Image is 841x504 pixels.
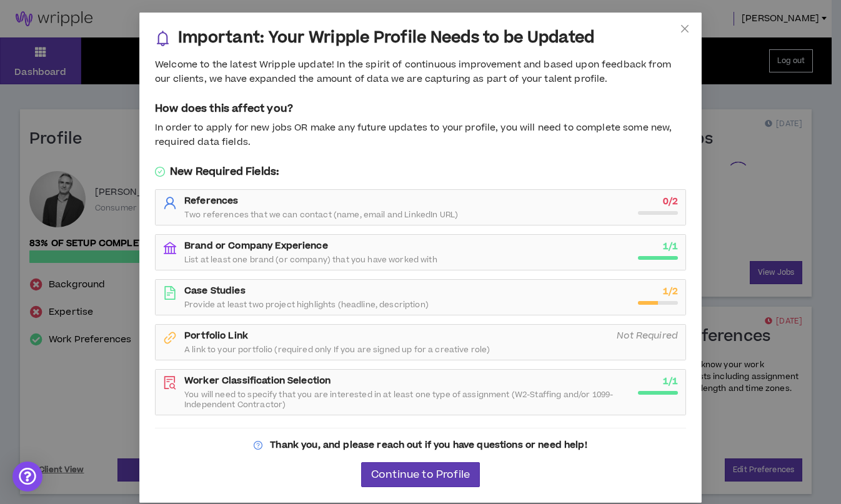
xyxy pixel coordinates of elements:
[371,469,470,481] span: Continue to Profile
[361,462,480,487] button: Continue to Profile
[184,345,490,355] span: A link to your portfolio (required only If you are signed up for a creative role)
[254,441,262,450] span: question-circle
[270,438,587,452] strong: Thank you, and please reach out if you have questions or need help!
[155,164,686,179] h5: New Required Fields:
[663,285,678,298] strong: 1 / 2
[184,284,246,297] strong: Case Studies
[163,376,177,390] span: file-search
[663,240,678,253] strong: 1 / 1
[617,329,678,342] i: Not Required
[163,196,177,210] span: user
[178,28,594,48] h3: Important: Your Wripple Profile Needs to be Updated
[184,329,248,342] strong: Portfolio Link
[155,121,686,149] div: In order to apply for new jobs OR make any future updates to your profile, you will need to compl...
[155,58,686,86] div: Welcome to the latest Wripple update! In the spirit of continuous improvement and based upon feed...
[668,12,702,46] button: Close
[184,390,630,410] span: You will need to specify that you are interested in at least one type of assignment (W2-Staffing ...
[184,210,458,220] span: Two references that we can contact (name, email and LinkedIn URL)
[155,101,686,116] h5: How does this affect you?
[680,24,690,34] span: close
[184,300,429,310] span: Provide at least two project highlights (headline, description)
[163,286,177,300] span: file-text
[184,239,328,252] strong: Brand or Company Experience
[155,31,171,46] span: bell
[663,375,678,388] strong: 1 / 1
[184,194,238,207] strong: References
[12,462,42,492] div: Open Intercom Messenger
[184,374,331,387] strong: Worker Classification Selection
[163,241,177,255] span: bank
[163,331,177,345] span: link
[155,167,165,177] span: check-circle
[184,255,437,265] span: List at least one brand (or company) that you have worked with
[663,195,678,208] strong: 0 / 2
